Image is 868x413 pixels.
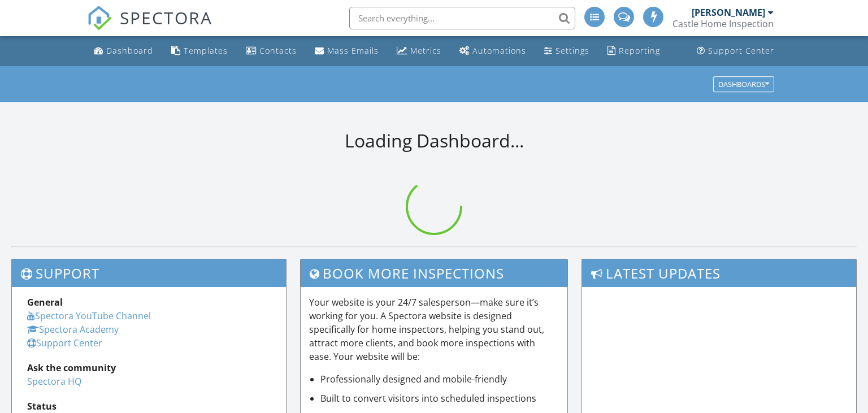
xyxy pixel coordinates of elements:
[582,259,856,287] h3: Latest Updates
[349,7,575,29] input: Search everything...
[320,392,559,405] li: Built to convert visitors into scheduled inspections
[259,45,297,56] div: Contacts
[87,15,212,39] a: SPECTORA
[603,41,665,62] a: Reporting
[27,399,271,413] div: Status
[327,45,379,56] div: Mass Emails
[310,41,383,62] a: Mass Emails
[27,323,119,336] a: Spectora Academy
[27,296,63,308] strong: General
[87,6,112,31] img: The Best Home Inspection Software - Spectora
[692,7,765,18] div: [PERSON_NAME]
[540,41,594,62] a: Settings
[27,361,271,375] div: Ask the community
[410,45,441,56] div: Metrics
[301,259,568,287] h3: Book More Inspections
[455,41,531,62] a: Automations (Advanced)
[241,41,301,62] a: Contacts
[27,310,151,322] a: Spectora YouTube Channel
[167,41,232,62] a: Templates
[472,45,526,56] div: Automations
[555,45,589,56] div: Settings
[692,41,779,62] a: Support Center
[392,41,446,62] a: Metrics
[120,6,212,29] span: SPECTORA
[106,45,153,56] div: Dashboard
[718,80,769,88] div: Dashboards
[619,45,660,56] div: Reporting
[89,41,158,62] a: Dashboard
[320,372,559,386] li: Professionally designed and mobile-friendly
[12,259,286,287] h3: Support
[27,375,81,388] a: Spectora HQ
[708,45,774,56] div: Support Center
[184,45,228,56] div: Templates
[713,76,774,92] button: Dashboards
[27,337,102,349] a: Support Center
[309,295,559,363] p: Your website is your 24/7 salesperson—make sure it’s working for you. A Spectora website is desig...
[672,18,774,29] div: Castle Home Inspection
